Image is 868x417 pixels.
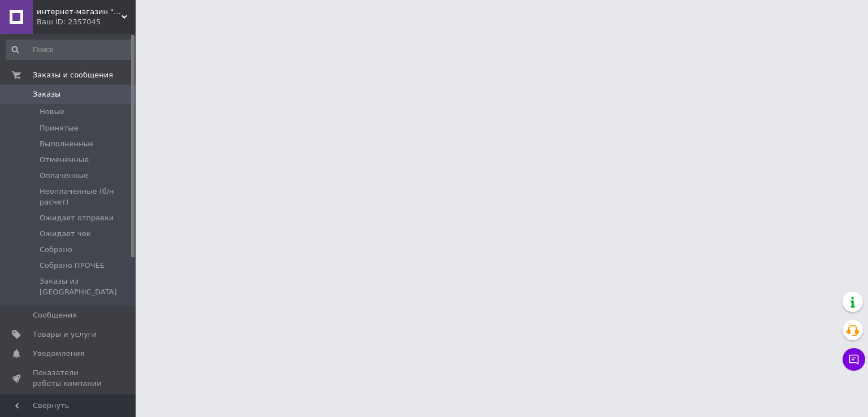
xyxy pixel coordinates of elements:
[40,276,132,297] span: Заказы из [GEOGRAPHIC_DATA]
[33,349,84,359] span: Уведомления
[37,7,121,17] span: интернет-магазин "Деко"
[40,155,89,165] span: Отмененные
[33,89,60,99] span: Заказы
[40,260,105,271] span: Собрано ПРОЧЕЕ
[40,107,64,117] span: Новые
[33,310,77,320] span: Сообщения
[40,171,88,181] span: Оплаченные
[40,229,91,239] span: Ожидает чек
[40,139,94,149] span: Выполненные
[33,70,113,80] span: Заказы и сообщения
[40,213,114,223] span: Ожидает отправки
[6,40,133,60] input: Поиск
[40,186,132,207] span: Неоплаченные (б/н расчет)
[843,348,865,371] button: Чат с покупателем
[33,368,105,388] span: Показатели работы компании
[37,17,136,27] div: Ваш ID: 2357045
[40,245,72,255] span: Собрано
[33,329,97,340] span: Товары и услуги
[40,123,79,133] span: Принятые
